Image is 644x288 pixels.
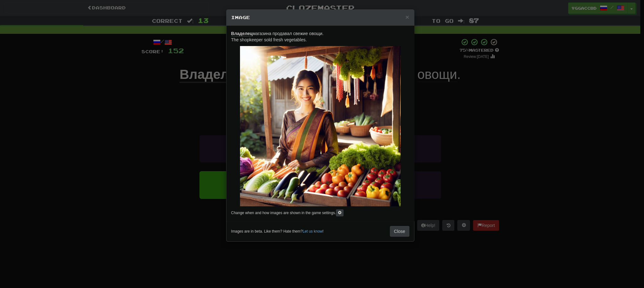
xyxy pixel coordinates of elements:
u: Владелец [231,31,253,37]
span: × [405,13,409,21]
a: Let us know [303,229,322,234]
img: 2d280f5a-3e19-4f19-af55-6dd916197e2d.small.png [240,46,401,206]
small: Images are in beta. Like them? Hate them? ! [231,229,324,234]
span: магазина продавал свежие овощи. [231,31,324,37]
button: Close [405,14,409,20]
small: Change when and how images are shown in the game settings. [231,211,336,215]
p: The shopkeeper sold fresh vegetables. [231,30,409,43]
h5: Image [231,14,409,21]
button: Close [390,226,409,237]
